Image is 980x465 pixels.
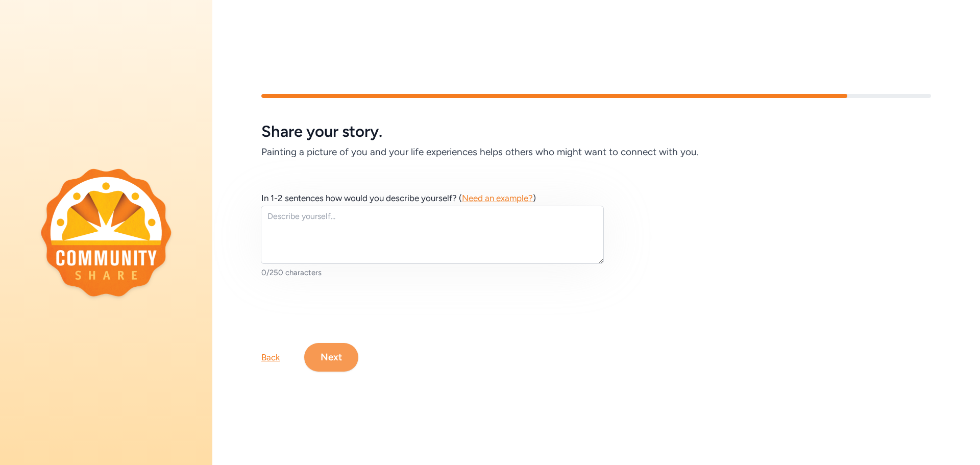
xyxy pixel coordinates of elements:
[261,193,536,203] span: In 1-2 sentences how would you describe yourself? ( )
[462,193,533,203] span: Need an example?
[261,145,931,159] h6: Painting a picture of you and your life experiences helps others who might want to connect with you.
[261,351,280,363] div: Back
[304,343,358,372] button: Next
[261,123,931,141] h5: Share your story.
[41,168,171,296] img: logo
[261,267,604,278] div: 0/250 characters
